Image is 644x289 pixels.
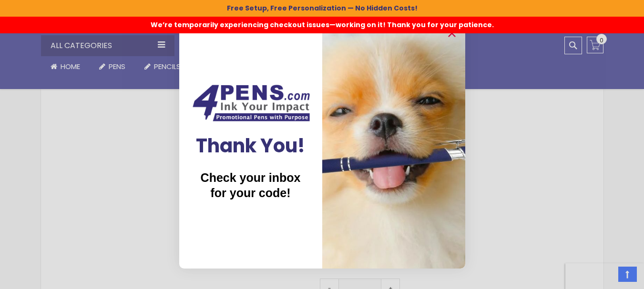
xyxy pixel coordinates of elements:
img: b2d7038a-49cb-4a70-a7cc-c7b8314b33fd.jpeg [322,21,465,269]
span: We’re temporarily experiencing checkout issues—working on it! Thank you for your patience. [151,15,494,30]
img: Couch [189,82,313,124]
span: Thank You! [196,132,305,159]
iframe: Google Customer Reviews [565,263,644,289]
span: Check your inbox for your code! [201,171,301,199]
